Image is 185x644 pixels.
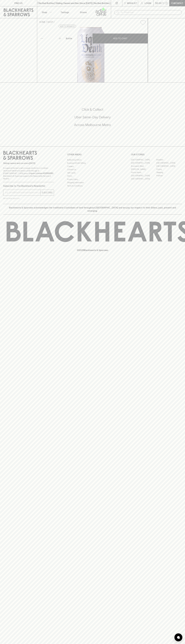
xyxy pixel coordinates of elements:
[3,97,182,141] div: Call to action block
[127,2,137,5] p: Wishlist
[37,27,148,82] img: 36459.png
[56,6,74,18] a: Tastings
[39,21,45,23] a: HOME
[42,191,53,194] p: SUBSCRIBE
[131,174,156,177] a: [GEOGRAPHIC_DATA]
[177,636,180,639] img: bubble-icon
[131,158,156,161] a: [GEOGRAPHIC_DATA]
[67,165,118,168] a: Careers
[59,25,76,28] button: Add to wishlist
[37,6,56,18] button: Shop
[156,158,182,161] a: Braddon
[3,115,182,119] h5: Uber Same-Day Delivery
[5,190,40,195] input: e.g. jane@blackheartsandsparrows.com.au
[67,153,118,156] p: OTHER AREAS
[67,171,118,174] a: Gift Cards
[3,184,54,188] p: Subscribe to The Blackhearts Newsletter
[139,19,147,26] button: Add to wishlist
[3,107,182,112] h5: Click & Collect
[3,162,54,165] p: Sibling owned and run since [DATE]
[131,165,156,168] a: Brunswick West
[80,11,87,14] p: Stores
[131,153,182,156] p: OUR STORES
[131,171,156,174] a: Fitzroy North
[29,172,53,174] strong: Liquor License #32064953
[67,162,118,165] a: Business & Bulk Gifting
[166,2,167,4] p: 0
[156,171,182,174] a: Geelong
[5,206,180,212] p: Blackhearts & Sparrows acknowledges the traditional Custodians of land throughout [GEOGRAPHIC_DAT...
[67,181,118,184] a: Shipping Information
[42,11,47,14] p: Shop
[14,2,23,5] p: FIND US
[3,197,54,200] p: We will never spam you
[65,36,92,41] div: Bottle
[47,21,53,23] a: SHOP
[61,11,69,14] p: Tastings
[66,37,72,40] p: Bottle
[67,178,118,181] a: Privacy Policy
[41,190,54,195] button: SUBSCRIBE
[171,2,183,5] p: Checkout
[67,175,118,178] a: FAQ's
[74,6,93,18] a: Stores
[113,37,127,40] p: ADD TO CART
[67,168,118,171] a: Contact Us
[67,184,118,187] a: Terms & Conditions
[156,168,182,171] a: Fitzroy
[145,2,151,5] p: Login
[3,167,54,180] p: It is against the law to sell or supply alcohol to, or to obtain alcohol on behalf of a person un...
[131,161,156,165] a: [GEOGRAPHIC_DATA]
[156,174,182,177] a: Prahran
[121,10,180,15] input: Try "Pinot noir"
[155,2,162,5] p: $0.00
[131,168,156,171] a: [PERSON_NAME]
[3,123,182,127] h5: Across Melbourne Metro
[67,158,118,161] a: Bottle Drop FAQ's
[131,177,156,180] a: [GEOGRAPHIC_DATA]
[156,161,182,165] a: [GEOGRAPHIC_DATA]
[156,165,182,168] a: [GEOGRAPHIC_DATA]
[93,34,148,43] button: ADD TO CART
